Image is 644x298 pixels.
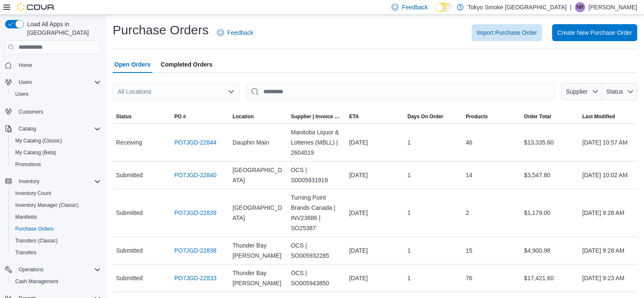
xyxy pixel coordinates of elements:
[477,28,537,37] span: Import Purchase Order
[582,113,615,120] span: Last Modified
[557,28,632,37] span: Create New Purchase Order
[576,2,583,12] span: NR
[521,167,579,184] div: $3,547.80
[171,110,229,123] button: PO #
[214,24,257,41] a: Feedback
[435,12,435,12] span: Dark Mode
[19,109,43,115] span: Customers
[15,149,56,156] span: My Catalog (Beta)
[12,188,55,198] a: Inventory Count
[602,83,637,100] button: Status
[589,2,637,12] p: [PERSON_NAME]
[12,136,101,146] span: My Catalog (Classic)
[15,107,47,117] a: Customers
[116,137,142,148] span: Receiving
[116,245,143,256] span: Submitted
[174,245,217,256] a: PO7JGD-22838
[407,245,411,256] span: 1
[12,248,40,258] a: Transfers
[579,167,637,184] div: [DATE] 10:02 AM
[8,199,104,211] button: Inventory Manager (Classic)
[15,237,58,244] span: Transfers (Classic)
[114,56,151,73] span: Open Orders
[232,165,284,185] span: [GEOGRAPHIC_DATA]
[19,79,32,86] span: Users
[229,110,287,123] button: Location
[19,266,44,273] span: Operations
[12,148,60,158] a: My Catalog (Beta)
[8,88,104,100] button: Users
[407,113,443,120] span: Days On Order
[346,270,404,287] div: [DATE]
[8,187,104,199] button: Inventory Count
[2,76,104,88] button: Users
[407,170,411,180] span: 1
[12,89,101,99] span: Users
[12,236,101,246] span: Transfers (Classic)
[113,22,209,39] h1: Purchase Orders
[521,204,579,221] div: $1,179.00
[346,167,404,184] div: [DATE]
[287,237,346,264] div: OCS | SO005932285
[2,264,104,276] button: Operations
[15,249,36,256] span: Transfers
[15,60,101,70] span: Home
[287,110,346,123] button: Supplier | Invoice Number
[15,176,43,187] button: Inventory
[579,270,637,287] div: [DATE] 9:23 AM
[15,265,47,275] button: Operations
[575,2,585,12] div: Nicole Rusnak
[174,208,217,218] a: PO7JGD-22839
[552,24,637,41] button: Create New Purchase Order
[12,200,101,210] span: Inventory Manager (Classic)
[232,113,254,120] div: Location
[466,245,473,256] span: 15
[12,224,57,234] a: Purchase Orders
[8,235,104,247] button: Transfers (Classic)
[466,170,473,180] span: 14
[12,224,101,234] span: Purchase Orders
[561,83,602,100] button: Supplier
[12,136,66,146] a: My Catalog (Classic)
[2,59,104,71] button: Home
[116,208,143,218] span: Submitted
[8,135,104,147] button: My Catalog (Classic)
[579,110,637,123] button: Last Modified
[579,134,637,151] div: [DATE] 10:57 AM
[12,89,32,99] a: Users
[232,137,269,148] span: Dauphin Main
[435,3,453,12] input: Dark Mode
[407,273,411,283] span: 1
[521,242,579,259] div: $4,900.98
[8,276,104,287] button: Cash Management
[232,203,284,223] span: [GEOGRAPHIC_DATA]
[15,161,41,168] span: Promotions
[468,2,567,12] p: Tokyo Smoke [GEOGRAPHIC_DATA]
[8,223,104,235] button: Purchase Orders
[579,242,637,259] div: [DATE] 9:28 AM
[15,124,39,134] button: Catalog
[246,83,555,100] input: This is a search bar. After typing your query, hit enter to filter the results lower in the page.
[15,137,62,144] span: My Catalog (Classic)
[15,106,101,117] span: Customers
[579,204,637,221] div: [DATE] 9:28 AM
[12,236,61,246] a: Transfers (Classic)
[346,134,404,151] div: [DATE]
[8,159,104,170] button: Promotions
[12,148,101,158] span: My Catalog (Beta)
[521,110,579,123] button: Order Total
[174,273,217,283] a: PO7JGD-22833
[407,137,411,148] span: 1
[346,110,404,123] button: ETA
[402,3,428,11] span: Feedback
[15,176,101,187] span: Inventory
[116,273,143,283] span: Submitted
[15,190,51,197] span: Inventory Count
[466,273,473,283] span: 76
[15,77,35,87] button: Users
[232,268,284,288] span: Thunder Bay [PERSON_NAME]
[8,247,104,259] button: Transfers
[472,24,542,41] button: Import Purchase Order
[19,125,36,132] span: Catalog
